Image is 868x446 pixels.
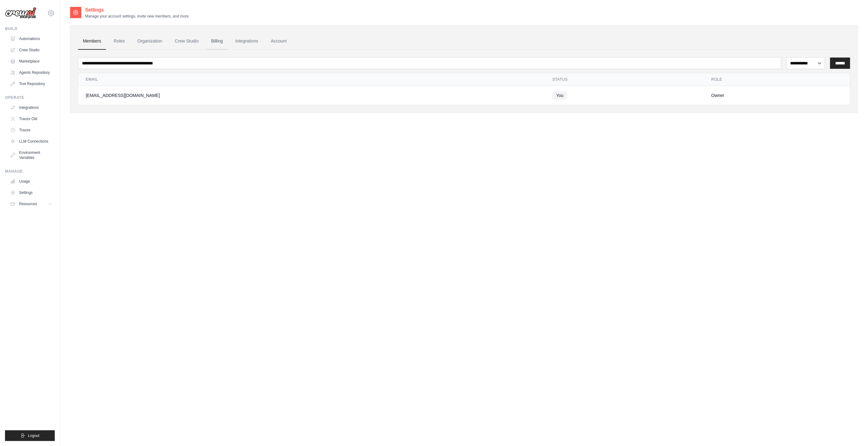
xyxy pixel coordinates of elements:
a: Crew Studio [8,45,55,55]
a: Traces [8,125,55,135]
div: Operate [5,95,55,100]
img: Logo [5,7,36,19]
a: LLM Connections [8,136,55,146]
a: Tool Repository [8,79,55,89]
div: [EMAIL_ADDRESS][DOMAIN_NAME] [86,92,537,99]
th: Email [78,73,545,86]
span: Resources [19,201,37,206]
div: Build [5,26,55,31]
a: Account [266,33,292,50]
a: Organization [132,33,167,50]
span: You [552,91,567,100]
div: Manage [5,169,55,174]
a: Roles [109,33,130,50]
a: Crew Studio [170,33,204,50]
p: Manage your account settings, invite new members, and more. [85,14,190,19]
th: Role [704,73,850,86]
a: Usage [8,176,55,186]
a: Billing [206,33,228,50]
a: Integrations [8,103,55,113]
a: Agents Repository [8,68,55,78]
button: Resources [8,199,55,209]
div: Owner [711,92,842,99]
th: Status [545,73,704,86]
span: Logout [28,433,39,438]
a: Members [78,33,106,50]
a: Traces Old [8,114,55,124]
h2: Settings [85,6,190,14]
a: Automations [8,34,55,44]
a: Marketplace [8,56,55,66]
a: Settings [8,188,55,198]
a: Integrations [230,33,263,50]
button: Logout [5,430,55,441]
a: Environment Variables [8,148,55,163]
